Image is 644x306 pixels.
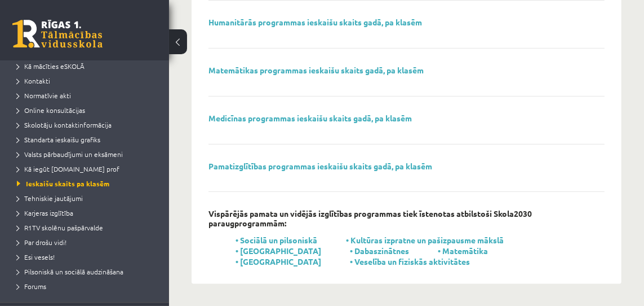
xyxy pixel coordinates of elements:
span: Esi vesels! [17,252,55,261]
span: Pilsoniskā un sociālā audzināšana [17,267,123,276]
a: Skolotāju kontaktinformācija [17,120,158,130]
a: Matemātikas programmas ieskaišu skaits gadā, pa klasēm [208,65,424,75]
span: Ieskaišu skaits pa klasēm [17,179,109,188]
a: Esi vesels! [17,252,158,262]
a: Tehniskie jautājumi [17,193,158,203]
span: Standarta ieskaišu grafiks [17,135,100,144]
a: • Dabaszinātnes [350,246,409,256]
span: Kā iegūt [DOMAIN_NAME] prof [17,164,119,173]
span: Tehniskie jautājumi [17,194,83,203]
a: Karjeras izglītība [17,208,158,218]
span: Par drošu vidi! [17,238,66,247]
a: • Matemātika [438,246,488,256]
a: Par drošu vidi! [17,237,158,247]
p: Vispārējās pamata un vidējās izglītības programmas tiek īstenotas atbilstoši Skola2030 paraugprog... [208,209,588,228]
span: Normatīvie akti [17,91,71,100]
a: • Kultūras izpratne un pašizpausme mākslā [346,235,504,245]
a: Humanitārās programmas ieskaišu skaits gadā, pa klasēm [208,17,422,27]
span: Valsts pārbaudījumi un eksāmeni [17,150,123,159]
a: Forums [17,281,158,291]
a: Normatīvie akti [17,90,158,100]
span: Skolotāju kontaktinformācija [17,120,112,129]
a: Ieskaišu skaits pa klasēm [17,178,158,189]
span: Forums [17,282,46,291]
a: Online konsultācijas [17,105,158,115]
a: • Veselība un fiziskās aktivitātes [350,256,470,266]
a: • Sociālā un pilsoniskā [236,235,317,245]
a: Pilsoniskā un sociālā audzināšana [17,266,158,277]
a: Rīgas 1. Tālmācības vidusskola [12,20,103,48]
a: Kā iegūt [DOMAIN_NAME] prof [17,164,158,174]
span: R1TV skolēnu pašpārvalde [17,223,103,232]
a: Kā mācīties eSKOLĀ [17,61,158,71]
span: Kā mācīties eSKOLĀ [17,62,85,71]
a: Pamatizglītības programmas ieskaišu skaits gadā, pa klasēm [208,161,432,171]
a: R1TV skolēnu pašpārvalde [17,222,158,233]
span: Kontakti [17,76,50,85]
a: • [GEOGRAPHIC_DATA] [236,246,321,256]
a: Standarta ieskaišu grafiks [17,134,158,145]
a: Valsts pārbaudījumi un eksāmeni [17,149,158,159]
span: Karjeras izglītība [17,208,73,217]
a: Kontakti [17,76,158,86]
a: Medicīnas programmas ieskaišu skaits gadā, pa klasēm [208,113,412,123]
span: Online konsultācijas [17,106,85,115]
a: • [GEOGRAPHIC_DATA] [236,256,321,266]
